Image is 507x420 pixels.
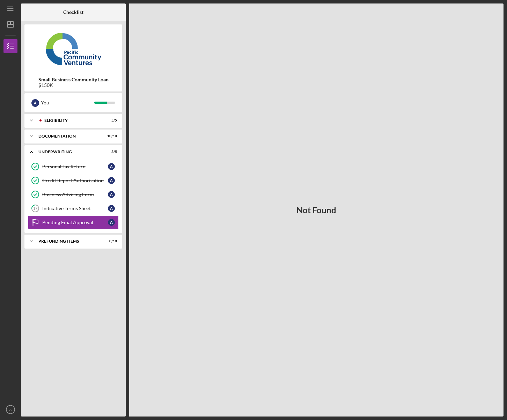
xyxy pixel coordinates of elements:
[3,403,17,417] button: A
[108,205,115,212] div: A
[38,134,100,138] div: Documentation
[104,134,117,138] div: 10 / 10
[108,191,115,198] div: A
[28,215,119,229] a: Pending Final ApprovalA
[41,97,94,109] div: You
[9,408,12,412] text: A
[31,99,39,107] div: A
[38,150,100,154] div: Underwriting
[42,178,108,183] div: Credit Report Authorization
[108,177,115,184] div: A
[296,205,336,215] h3: Not Found
[28,201,119,215] a: 17Indicative Terms SheetA
[104,118,117,123] div: 5 / 5
[38,82,109,88] div: $150K
[28,187,119,201] a: Business Advising FormA
[42,220,108,225] div: Pending Final Approval
[38,239,100,243] div: Prefunding Items
[28,160,119,174] a: Personal Tax ReturnA
[33,206,38,211] tspan: 17
[104,150,117,154] div: 3 / 5
[24,28,122,70] img: Product logo
[63,9,83,15] b: Checklist
[38,77,109,82] b: Small Business Community Loan
[108,163,115,170] div: A
[42,192,108,197] div: Business Advising Form
[108,219,115,226] div: A
[44,118,100,123] div: Eligibility
[42,206,108,211] div: Indicative Terms Sheet
[42,164,108,169] div: Personal Tax Return
[104,239,117,243] div: 0 / 10
[28,174,119,187] a: Credit Report AuthorizationA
